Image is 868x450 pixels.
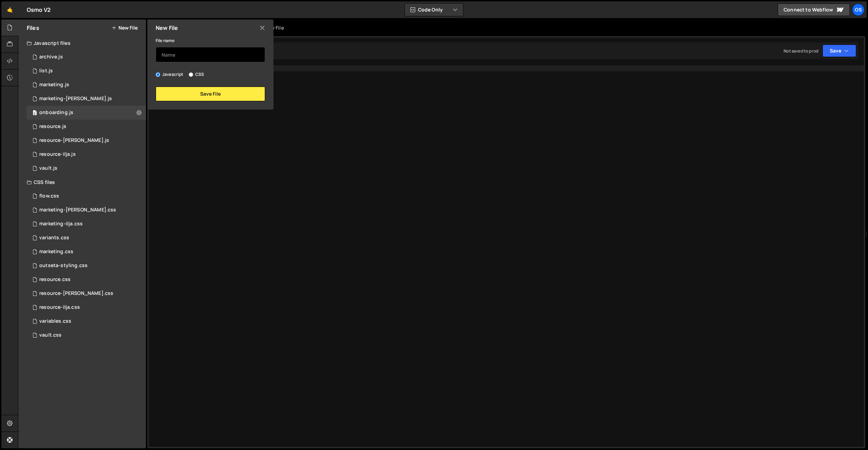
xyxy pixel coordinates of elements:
div: marketing.js [39,82,69,88]
div: 16596/45424.js [27,92,146,106]
div: 16596/46195.js [27,147,146,161]
div: 16596/45153.css [27,328,146,342]
div: marketing-ilja.css [39,221,83,227]
h2: Files [27,24,39,32]
span: 0 [33,111,37,116]
div: resource.css [39,276,71,283]
div: 16596/45446.css [27,245,146,259]
div: marketing.css [39,249,73,255]
div: marketing-[PERSON_NAME].js [39,96,112,102]
button: Code Only [405,3,463,16]
h2: New File [156,24,178,32]
input: Name [156,47,265,62]
input: CSS [189,72,193,77]
button: Save File [156,87,265,101]
div: marketing-[PERSON_NAME].css [39,207,116,213]
div: resource-[PERSON_NAME].css [39,290,113,297]
div: list.js [39,68,53,74]
label: Javascript [156,71,183,78]
div: archive.js [39,54,63,60]
label: File name [156,37,174,44]
div: variables.css [39,318,71,324]
div: Javascript files [18,36,146,50]
button: Save [822,45,856,57]
div: 16596/46194.js [27,134,146,147]
div: 16596/46199.css [27,273,146,287]
div: 16596/45422.js [27,78,146,92]
div: resource-ilja.css [39,304,80,311]
div: 16596/46210.js [27,50,146,64]
div: Not saved to prod [784,48,818,54]
div: CSS files [18,175,146,189]
div: 16596/45133.js [27,161,146,175]
div: resource-ilja.js [39,151,76,158]
a: Connect to Webflow [778,3,850,16]
input: Javascript [156,72,160,77]
div: 16596/46284.css [27,203,146,217]
div: onboarding.js [39,110,73,116]
a: 🤙 [1,1,18,18]
div: vault.css [39,332,62,338]
div: 16596/46183.js [27,120,146,134]
div: 16596/45154.css [27,314,146,328]
button: New File [112,25,138,31]
div: 16596/46198.css [27,300,146,314]
div: resource-[PERSON_NAME].js [39,137,109,144]
div: 16596/45151.js [27,64,146,78]
div: 16596/48092.js [27,106,146,120]
div: outseta-styling.css [39,263,88,269]
div: 16596/47731.css [27,217,146,231]
div: 16596/45511.css [27,231,146,245]
div: 16596/47552.css [27,189,146,203]
div: variants.css [39,235,69,241]
div: Osmo V2 [27,6,51,14]
label: CSS [189,71,204,78]
a: Os [852,3,865,16]
div: 16596/46196.css [27,287,146,300]
div: 16596/45156.css [27,259,146,273]
div: resource.js [39,123,66,130]
div: vault.js [39,165,57,171]
div: flow.css [39,193,59,199]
